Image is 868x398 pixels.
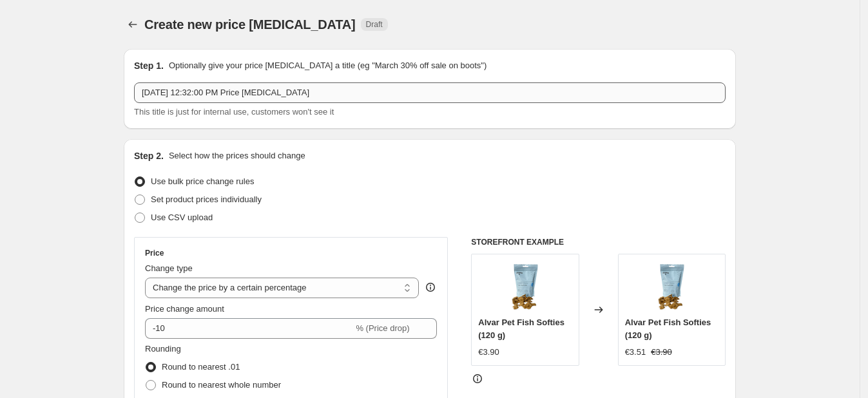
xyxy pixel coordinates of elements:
[145,263,193,273] span: Change type
[134,107,334,117] span: This title is just for internal use, customers won't see it
[124,15,142,33] button: Price change jobs
[625,317,711,340] span: Alvar Pet Fish Softies (120 g)
[366,19,383,30] span: Draft
[499,261,551,312] img: chicken_softies_square-1_80x.png
[356,323,409,333] span: % (Price drop)
[162,362,240,372] span: Round to nearest .01
[145,248,164,258] h3: Price
[169,59,487,72] p: Optionally give your price [MEDICAL_DATA] a title (eg "March 30% off sale on boots")
[145,344,181,354] span: Rounding
[625,346,646,359] div: €3.51
[651,346,672,359] strike: €3.90
[478,346,499,359] div: €3.90
[145,318,353,339] input: -15
[151,213,213,222] span: Use CSV upload
[145,304,224,314] span: Price change amount
[134,59,164,72] h2: Step 1.
[151,176,254,186] span: Use bulk price change rules
[424,281,437,294] div: help
[478,317,564,340] span: Alvar Pet Fish Softies (120 g)
[151,194,262,204] span: Set product prices individually
[169,149,305,162] p: Select how the prices should change
[144,17,356,32] span: Create new price [MEDICAL_DATA]
[162,380,281,390] span: Round to nearest whole number
[134,149,164,162] h2: Step 2.
[471,237,726,247] h6: STOREFRONT EXAMPLE
[134,82,726,103] input: 30% off holiday sale
[646,261,697,312] img: chicken_softies_square-1_80x.png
